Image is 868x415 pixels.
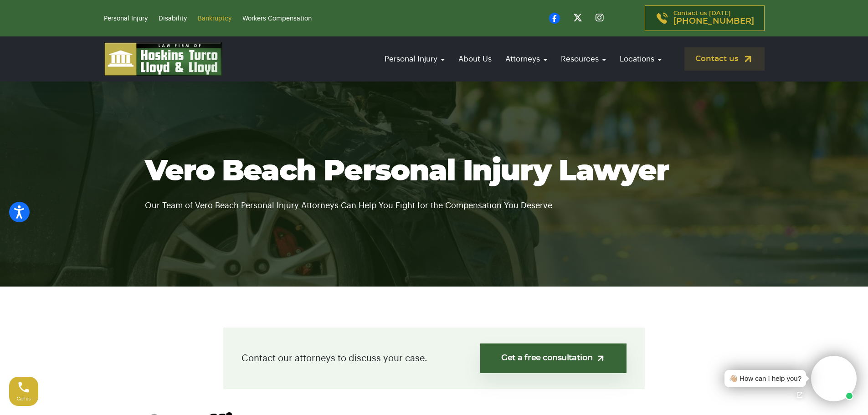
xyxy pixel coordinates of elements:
[645,5,765,31] a: Contact us [DATE][PHONE_NUMBER]
[556,46,611,72] a: Resources
[729,374,801,384] div: 👋🏼 How can I help you?
[145,188,724,212] p: Our Team of Vero Beach Personal Injury Attorneys Can Help You Fight for the Compensation You Deserve
[454,46,496,72] a: About Us
[596,354,606,363] img: arrow-up-right-light.svg
[501,46,552,72] a: Attorneys
[684,47,765,71] a: Contact us
[104,15,148,22] a: Personal Injury
[145,156,724,188] h1: Vero Beach Personal Injury Lawyer
[223,328,645,389] div: Contact our attorneys to discuss your case.
[198,15,231,22] a: Bankruptcy
[380,46,449,72] a: Personal Injury
[480,343,627,373] a: Get a free consultation
[159,15,187,22] a: Disability
[17,396,31,401] span: Call us
[242,15,312,22] a: Workers Compensation
[673,10,754,26] p: Contact us [DATE]
[104,42,222,76] img: logo
[790,385,809,405] a: Open chat
[673,17,754,26] span: [PHONE_NUMBER]
[615,46,666,72] a: Locations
